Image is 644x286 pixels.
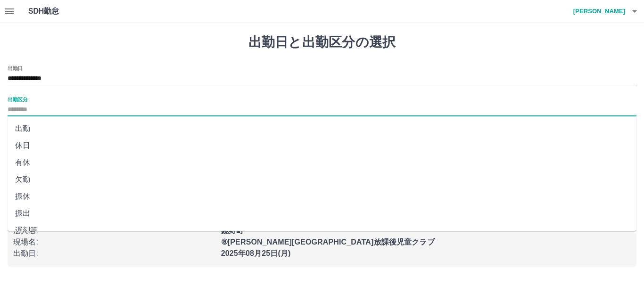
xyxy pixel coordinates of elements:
[8,171,636,188] li: 欠勤
[8,34,636,50] h1: 出勤日と出勤区分の選択
[8,65,23,72] label: 出勤日
[8,188,636,205] li: 振休
[8,96,27,103] label: 出勤区分
[8,137,636,154] li: 休日
[8,205,636,222] li: 振出
[8,120,636,137] li: 出勤
[221,249,291,257] b: 2025年08月25日(月)
[13,237,215,248] p: 現場名 :
[13,248,215,259] p: 出勤日 :
[221,238,435,246] b: ⑧[PERSON_NAME][GEOGRAPHIC_DATA]放課後児童クラブ
[8,154,636,171] li: 有休
[8,222,636,239] li: 遅刻等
